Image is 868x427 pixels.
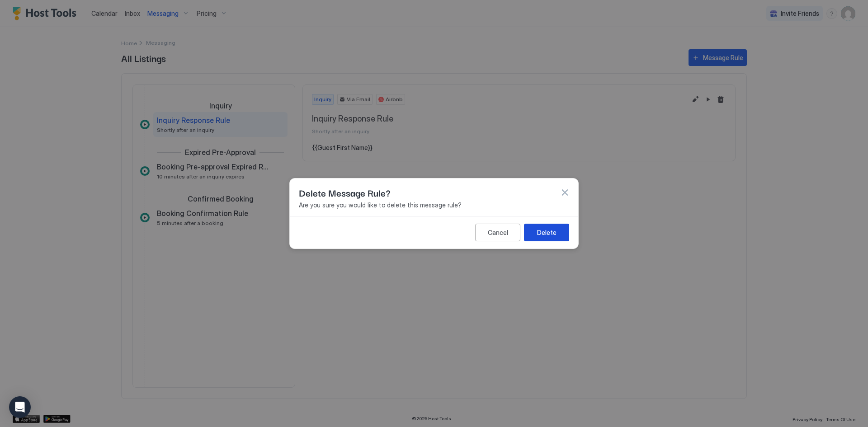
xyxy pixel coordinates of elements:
[524,224,569,241] button: Delete
[9,396,31,418] div: Open Intercom Messenger
[299,186,391,199] span: Delete Message Rule?
[299,201,569,209] span: Are you sure you would like to delete this message rule?
[475,224,520,241] button: Cancel
[537,228,557,237] div: Delete
[488,228,508,237] div: Cancel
